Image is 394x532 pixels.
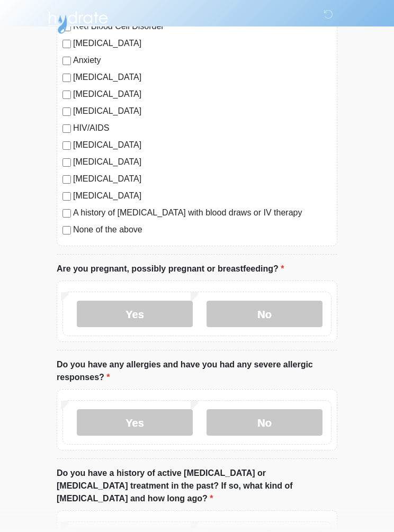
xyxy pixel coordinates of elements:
label: Are you pregnant, possibly pregnant or breastfeeding? [57,263,284,275]
input: [MEDICAL_DATA] [62,141,71,150]
label: Yes [77,301,193,327]
label: No [207,301,323,327]
label: [MEDICAL_DATA] [73,105,332,118]
label: [MEDICAL_DATA] [73,139,332,151]
input: [MEDICAL_DATA] [62,192,71,201]
label: [MEDICAL_DATA] [73,173,332,185]
input: [MEDICAL_DATA] [62,107,71,116]
label: Do you have a history of active [MEDICAL_DATA] or [MEDICAL_DATA] treatment in the past? If so, wh... [57,467,337,505]
label: Anxiety [73,54,332,67]
input: [MEDICAL_DATA] [62,175,71,184]
input: HIV/AIDS [62,124,71,133]
input: None of the above [62,226,71,235]
label: [MEDICAL_DATA] [73,156,332,168]
label: [MEDICAL_DATA] [73,37,332,50]
label: Yes [77,409,193,436]
label: Do you have any allergies and have you had any severe allergic responses? [57,358,337,384]
label: A history of [MEDICAL_DATA] with blood draws or IV therapy [73,206,332,219]
label: None of the above [73,223,332,236]
input: [MEDICAL_DATA] [62,158,71,167]
input: [MEDICAL_DATA] [62,74,71,82]
label: No [207,409,323,436]
input: Anxiety [62,57,71,65]
input: [MEDICAL_DATA] [62,91,71,99]
input: A history of [MEDICAL_DATA] with blood draws or IV therapy [62,209,71,218]
img: Hydrate IV Bar - Flagstaff Logo [46,8,110,34]
input: [MEDICAL_DATA] [62,40,71,48]
label: [MEDICAL_DATA] [73,190,332,202]
label: [MEDICAL_DATA] [73,88,332,101]
label: HIV/AIDS [73,122,332,134]
label: [MEDICAL_DATA] [73,71,332,84]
